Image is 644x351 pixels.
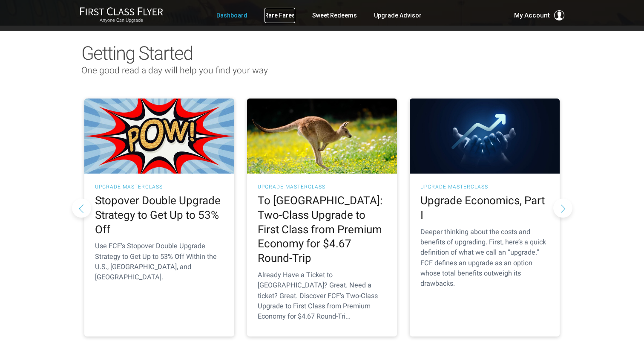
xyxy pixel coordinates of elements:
[514,10,550,20] span: My Account
[258,270,386,322] p: Already Have a Ticket to [GEOGRAPHIC_DATA]? Great. Need a ticket? Great. Discover FCF’s Two-Class...
[216,8,247,23] a: Dashboard
[420,194,549,223] h2: Upgrade Economics, Part I
[258,194,386,266] h2: To [GEOGRAPHIC_DATA]: Two-Class Upgrade to First Class from Premium Economy for $4.67 Round-Trip
[420,184,549,189] h3: UPGRADE MASTERCLASS
[81,65,268,75] span: One good read a day will help you find your way
[247,99,397,336] a: UPGRADE MASTERCLASS To [GEOGRAPHIC_DATA]: Two-Class Upgrade to First Class from Premium Economy f...
[80,7,163,24] a: First Class FlyerAnyone Can Upgrade
[374,8,422,23] a: Upgrade Advisor
[514,10,564,20] button: My Account
[95,241,224,282] p: Use FCF’s Stopover Double Upgrade Strategy to Get Up to 53% Off Within the U.S., [GEOGRAPHIC_DATA...
[80,17,163,23] small: Anyone Can Upgrade
[72,198,91,218] button: Previous slide
[264,8,295,23] a: Rare Fares
[95,184,224,189] h3: UPGRADE MASTERCLASS
[80,7,163,16] img: First Class Flyer
[81,42,193,64] span: Getting Started
[553,198,572,218] button: Next slide
[312,8,357,23] a: Sweet Redeems
[95,194,224,237] h2: Stopover Double Upgrade Strategy to Get Up to 53% Off
[84,99,234,336] a: UPGRADE MASTERCLASS Stopover Double Upgrade Strategy to Get Up to 53% Off Use FCF’s Stopover Doub...
[410,99,560,336] a: UPGRADE MASTERCLASS Upgrade Economics, Part I Deeper thinking about the costs and benefits of upg...
[420,227,549,289] p: Deeper thinking about the costs and benefits of upgrading. First, here’s a quick definition of wh...
[258,184,386,189] h3: UPGRADE MASTERCLASS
